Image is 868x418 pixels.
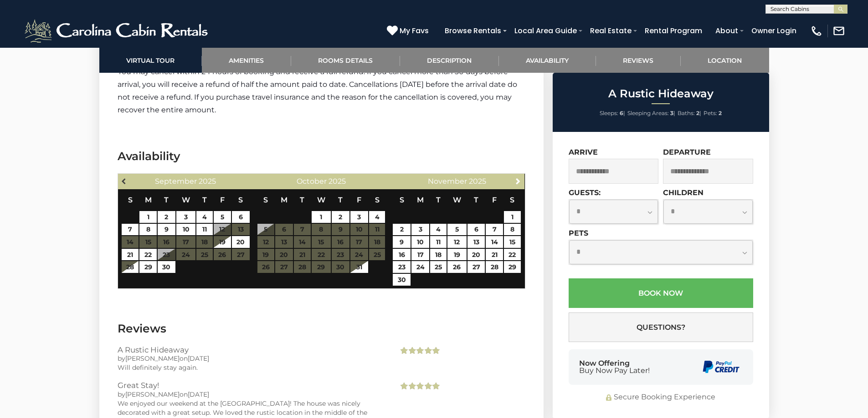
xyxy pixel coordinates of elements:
span: Sunday [400,196,404,204]
span: [DATE] [188,390,209,398]
a: 19 [214,236,231,248]
span: Sunday [263,196,268,204]
a: 18 [430,249,447,261]
a: Virtual Tour [99,48,202,73]
span: Sunday [128,196,133,204]
a: 11 [430,236,447,248]
a: 30 [158,261,175,273]
a: 3 [176,211,195,223]
strong: 2 [719,110,722,116]
a: 19 [447,249,467,261]
a: 31 [350,261,368,273]
a: Rooms Details [291,48,400,73]
span: Buy Now Pay Later! [579,367,650,374]
a: Description [400,48,499,73]
li: | [627,107,675,119]
a: 9 [158,224,175,236]
h3: Availability [118,148,525,164]
span: Thursday [338,196,343,204]
a: 23 [393,261,411,273]
a: Reviews [596,48,681,73]
div: by on [118,390,385,399]
span: 2025 [469,177,486,186]
a: 17 [411,249,429,261]
a: 14 [486,236,503,248]
a: 21 [122,249,139,261]
a: Real Estate [586,23,636,39]
span: Previous [121,177,128,185]
a: 6 [232,211,250,223]
span: Monday [417,196,424,204]
a: About [711,23,743,39]
span: Wednesday [317,196,325,204]
a: 7 [486,224,503,236]
li: | [600,107,625,119]
label: Arrive [569,148,598,156]
a: 2 [393,224,411,236]
span: [PERSON_NAME] [125,390,180,398]
a: 28 [122,261,139,273]
strong: 3 [670,110,673,116]
a: Amenities [202,48,291,73]
a: 4 [430,224,447,236]
h3: A Rustic Hideaway [118,346,385,354]
a: 4 [369,211,385,223]
a: 16 [393,249,411,261]
div: by on [118,354,385,363]
a: 6 [467,224,485,236]
strong: 6 [620,110,623,116]
span: Saturday [375,196,380,204]
a: 11 [196,224,213,236]
a: Previous [119,175,130,186]
a: 7 [122,224,139,236]
span: October [297,177,327,186]
span: Baths: [678,110,695,116]
a: 8 [504,224,521,236]
span: Monday [145,196,152,204]
a: 20 [467,249,485,261]
a: 22 [504,249,521,261]
img: phone-regular-white.png [810,25,823,37]
span: Wednesday [453,196,461,204]
li: | [678,107,701,119]
a: 29 [139,261,156,273]
strong: 2 [696,110,699,116]
span: [PERSON_NAME] [125,354,180,363]
h3: Reviews [118,321,525,337]
label: Guests: [569,188,601,197]
span: 2025 [329,177,346,186]
span: Saturday [510,196,514,204]
div: Secure Booking Experience [569,392,753,403]
a: 1 [504,211,521,223]
button: Questions? [569,312,753,342]
span: My Favs [400,25,429,36]
span: Tuesday [436,196,441,204]
div: Will definitely stay again. [118,363,385,372]
span: Friday [492,196,497,204]
a: 13 [467,236,485,248]
span: Saturday [238,196,243,204]
button: Book Now [569,278,753,308]
a: 8 [139,224,156,236]
a: Availability [499,48,596,73]
a: Location [681,48,769,73]
a: 5 [447,224,467,236]
span: Sleeping Areas: [627,110,669,116]
h2: A Rustic Hideaway [555,88,767,100]
a: Next [512,175,524,186]
span: Friday [220,196,225,204]
span: Next [514,177,522,185]
a: 25 [430,261,447,273]
a: 22 [139,249,156,261]
a: 3 [411,224,429,236]
a: 15 [504,236,521,248]
a: 9 [393,236,411,248]
a: 2 [158,211,175,223]
a: 2 [332,211,349,223]
a: 1 [139,211,156,223]
span: Monday [281,196,288,204]
a: My Favs [387,25,431,37]
a: 4 [196,211,213,223]
a: 30 [393,274,411,286]
a: Local Area Guide [510,23,581,39]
